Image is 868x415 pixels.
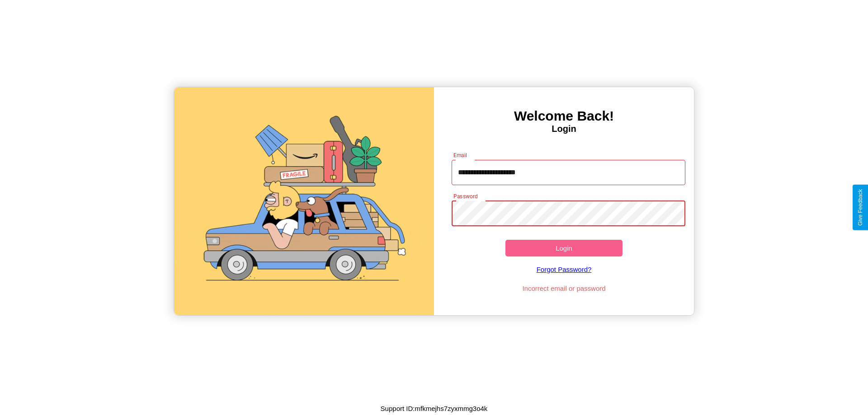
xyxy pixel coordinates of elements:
p: Incorrect email or password [447,282,681,294]
h3: Welcome Back! [434,108,694,124]
a: Forgot Password? [447,256,681,282]
div: Give Feedback [857,189,863,226]
button: Login [505,240,623,256]
label: Password [453,192,477,200]
h4: Login [434,124,694,134]
label: Email [453,151,467,159]
p: Support ID: mfkmejhs7zyxmmg3o4k [381,402,488,415]
img: gif [174,87,434,315]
